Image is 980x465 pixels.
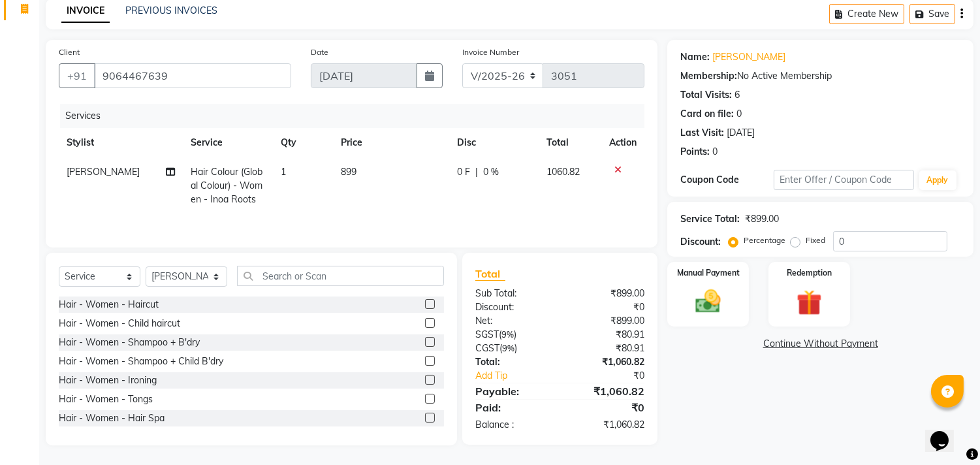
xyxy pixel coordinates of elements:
[466,369,576,383] a: Add Tip
[688,287,729,316] img: _cash.svg
[502,343,514,353] span: 9%
[546,166,580,178] span: 1060.82
[466,342,560,355] div: ( )
[466,287,560,300] div: Sub Total:
[560,314,655,328] div: ₹899.00
[59,336,200,349] div: Hair - Women - Shampoo + B'dry
[67,166,140,178] span: [PERSON_NAME]
[60,104,654,128] div: Services
[475,342,499,354] span: CGST
[466,300,560,314] div: Discount:
[449,128,539,157] th: Disc
[59,128,183,157] th: Stylist
[727,126,755,140] div: [DATE]
[680,69,960,83] div: No Active Membership
[560,355,655,369] div: ₹1,060.82
[787,267,832,279] label: Redemption
[560,418,655,432] div: ₹1,060.82
[475,329,499,340] span: SGST
[712,50,785,64] a: [PERSON_NAME]
[774,170,913,190] input: Enter Offer / Coupon Code
[909,4,955,24] button: Save
[925,413,967,452] iframe: chat widget
[462,46,519,58] label: Invoice Number
[59,374,157,387] div: Hair - Women - Ironing
[59,298,159,312] div: Hair - Women - Haircut
[59,393,153,406] div: Hair - Women - Tongs
[466,400,560,415] div: Paid:
[311,46,328,58] label: Date
[59,63,95,88] button: +91
[466,355,560,369] div: Total:
[680,88,732,102] div: Total Visits:
[281,166,286,178] span: 1
[680,126,724,140] div: Last Visit:
[59,46,80,58] label: Client
[680,145,710,159] div: Points:
[744,234,785,246] label: Percentage
[59,317,180,330] div: Hair - Women - Child haircut
[560,300,655,314] div: ₹0
[576,369,655,383] div: ₹0
[125,5,217,16] a: PREVIOUS INVOICES
[466,383,560,399] div: Payable:
[539,128,601,157] th: Total
[680,107,734,121] div: Card on file:
[457,165,470,179] span: 0 F
[560,328,655,342] div: ₹80.91
[466,418,560,432] div: Balance :
[59,411,165,425] div: Hair - Women - Hair Spa
[680,173,774,187] div: Coupon Code
[59,355,223,368] div: Hair - Women - Shampoo + Child B'dry
[670,337,971,351] a: Continue Without Payment
[806,234,825,246] label: Fixed
[466,314,560,328] div: Net:
[712,145,718,159] div: 0
[601,128,644,157] th: Action
[680,69,737,83] div: Membership:
[745,212,779,226] div: ₹899.00
[735,88,740,102] div: 6
[501,329,514,340] span: 9%
[919,170,956,190] button: Apply
[560,383,655,399] div: ₹1,060.82
[560,342,655,355] div: ₹80.91
[333,128,449,157] th: Price
[829,4,904,24] button: Create New
[191,166,262,205] span: Hair Colour (Global Colour) - Women - Inoa Roots
[475,267,505,281] span: Total
[736,107,742,121] div: 0
[680,50,710,64] div: Name:
[560,287,655,300] div: ₹899.00
[94,63,291,88] input: Search by Name/Mobile/Email/Code
[680,212,740,226] div: Service Total:
[183,128,273,157] th: Service
[341,166,356,178] span: 899
[273,128,333,157] th: Qty
[560,400,655,415] div: ₹0
[466,328,560,342] div: ( )
[680,235,721,249] div: Discount:
[483,165,499,179] span: 0 %
[475,165,478,179] span: |
[237,266,444,286] input: Search or Scan
[677,267,740,279] label: Manual Payment
[789,287,830,319] img: _gift.svg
